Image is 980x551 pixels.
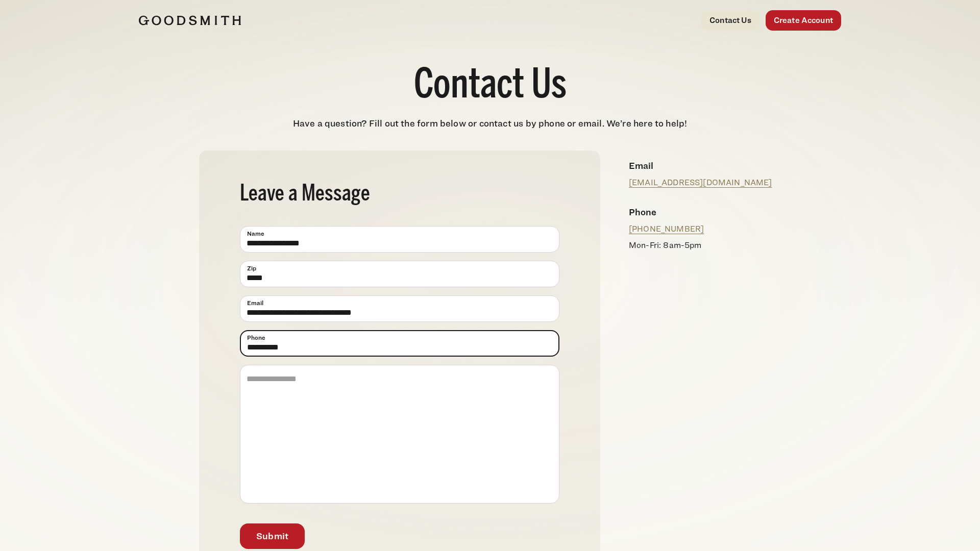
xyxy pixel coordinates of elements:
a: [EMAIL_ADDRESS][DOMAIN_NAME] [629,178,772,187]
button: Submit [240,523,305,549]
h4: Email [629,159,773,172]
span: Phone [247,333,265,342]
a: Contact Us [701,10,759,31]
a: [PHONE_NUMBER] [629,224,704,234]
h4: Phone [629,205,773,219]
span: Email [247,298,263,308]
span: Zip [247,264,256,273]
p: Mon-Fri: 8am-5pm [629,239,773,252]
h2: Leave a Message [240,183,559,206]
img: Goodsmith [139,15,241,26]
a: Create Account [766,10,841,31]
span: Name [247,229,264,238]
